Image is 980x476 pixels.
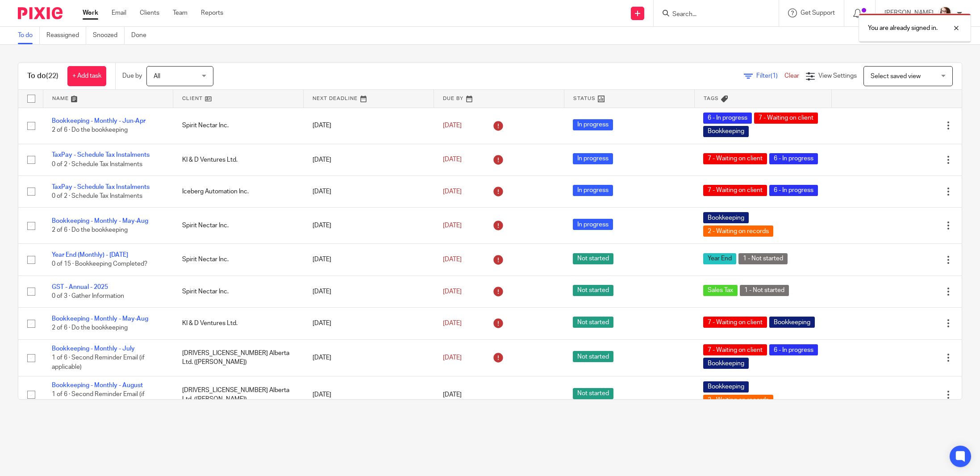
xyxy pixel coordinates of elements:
[52,316,148,322] a: Bookkeeping - Monthly - May-Aug
[173,339,304,376] td: [DRIVERS_LICENSE_NUMBER] Alberta Ltd. ([PERSON_NAME])
[769,185,818,196] span: 6 - In progress
[573,285,613,296] span: Not started
[703,212,749,223] span: Bookkeeping
[304,308,434,339] td: [DATE]
[131,27,153,44] a: Done
[52,193,142,199] span: 0 of 2 · Schedule Tax Instalments
[769,153,818,164] span: 6 - In progress
[703,317,767,328] span: 7 - Waiting on client
[140,8,159,17] a: Clients
[27,71,58,81] h1: To do
[52,152,150,158] a: TaxPay - Schedule Tax Instalments
[52,127,128,134] span: 2 of 6 · Do the bookkeeping
[703,185,767,196] span: 7 - Waiting on client
[443,355,462,361] span: [DATE]
[443,320,462,326] span: [DATE]
[703,285,738,296] span: Sales Tax
[83,8,98,17] a: Work
[573,388,613,399] span: Not started
[52,392,145,407] span: 1 of 6 · Second Reminder Email (if applicable)
[93,27,125,44] a: Snoozed
[52,118,146,124] a: Bookkeeping - Monthly - Jun-Apr
[304,175,434,207] td: [DATE]
[173,175,304,207] td: Iceberg Automation Inc.
[573,317,613,328] span: Not started
[573,351,613,362] span: Not started
[304,276,434,307] td: [DATE]
[173,276,304,307] td: Spirit Nectar Inc.
[443,222,462,229] span: [DATE]
[573,219,613,230] span: In progress
[756,73,784,79] span: Filter
[443,188,462,195] span: [DATE]
[443,157,462,163] span: [DATE]
[304,244,434,276] td: [DATE]
[573,185,613,196] span: In progress
[173,208,304,244] td: Spirit Nectar Inc.
[52,184,150,190] a: TaxPay - Schedule Tax Instalments
[304,339,434,376] td: [DATE]
[154,73,160,79] span: All
[173,376,304,413] td: [DRIVERS_LICENSE_NUMBER] Alberta Ltd. ([PERSON_NAME])
[46,27,86,44] a: Reassigned
[18,7,63,19] img: Pixie
[67,66,106,86] a: + Add task
[52,261,147,267] span: 0 of 15 · Bookkeeping Completed?
[938,6,952,21] img: Kelsey%20Website-compressed%20Resized.jpg
[52,161,142,167] span: 0 of 2 · Schedule Tax Instalments
[112,8,126,17] a: Email
[703,381,749,392] span: Bookkeeping
[818,73,857,79] span: View Settings
[18,27,40,44] a: To do
[304,108,434,144] td: [DATE]
[868,24,938,33] p: You are already signed in.
[573,253,613,264] span: Not started
[52,346,135,352] a: Bookkeeping - Monthly - July
[740,285,789,296] span: 1 - Not started
[201,8,223,17] a: Reports
[52,293,124,299] span: 0 of 3 · Gather Information
[771,73,778,79] span: (1)
[573,119,613,130] span: In progress
[703,225,773,237] span: 2 - Waiting on records
[703,344,767,355] span: 7 - Waiting on client
[173,244,304,276] td: Spirit Nectar Inc.
[703,153,767,164] span: 7 - Waiting on client
[754,113,818,124] span: 7 - Waiting on client
[52,355,145,370] span: 1 of 6 · Second Reminder Email (if applicable)
[173,144,304,175] td: KI & D Ventures Ltd.
[784,73,799,79] a: Clear
[703,358,749,369] span: Bookkeeping
[52,382,143,388] a: Bookkeeping - Monthly - August
[52,252,128,258] a: Year End (Monthly) - [DATE]
[443,392,462,398] span: [DATE]
[173,108,304,144] td: Spirit Nectar Inc.
[704,96,719,101] span: Tags
[304,144,434,175] td: [DATE]
[443,288,462,295] span: [DATE]
[173,8,188,17] a: Team
[871,73,921,79] span: Select saved view
[52,284,108,290] a: GST - Annual - 2025
[738,253,788,264] span: 1 - Not started
[122,71,142,80] p: Due by
[52,325,128,331] span: 2 of 6 · Do the bookkeeping
[46,72,58,79] span: (22)
[304,208,434,244] td: [DATE]
[769,344,818,355] span: 6 - In progress
[173,308,304,339] td: KI & D Ventures Ltd.
[52,218,148,224] a: Bookkeeping - Monthly - May-Aug
[52,227,128,233] span: 2 of 6 · Do the bookkeeping
[703,126,749,137] span: Bookkeeping
[769,317,815,328] span: Bookkeeping
[703,113,752,124] span: 6 - In progress
[703,395,773,406] span: 2 - Waiting on records
[443,122,462,129] span: [DATE]
[703,253,736,264] span: Year End
[573,153,613,164] span: In progress
[304,376,434,413] td: [DATE]
[443,256,462,263] span: [DATE]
